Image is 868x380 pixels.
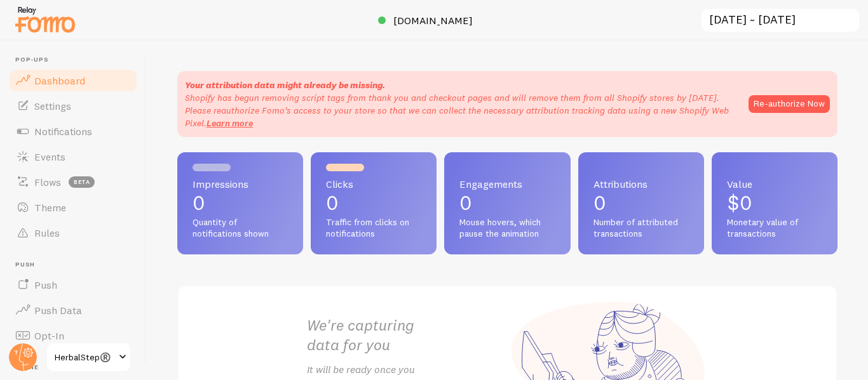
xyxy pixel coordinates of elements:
[593,193,689,213] p: 0
[8,195,139,220] a: Theme
[8,119,139,144] a: Notifications
[727,190,752,215] span: $0
[185,91,736,129] p: Shopify has begun removing script tags from thank you and checkout pages and will remove them fro...
[69,176,95,188] span: beta
[8,272,139,298] a: Push
[749,95,830,113] button: Re-authorize Now
[727,179,822,189] span: Value
[34,201,66,214] span: Theme
[459,193,555,213] p: 0
[459,217,555,239] span: Mouse hovers, which pause the animation
[34,329,64,342] span: Opt-In
[34,304,82,317] span: Push Data
[8,93,139,119] a: Settings
[8,68,139,93] a: Dashboard
[8,298,139,323] a: Push Data
[15,56,139,64] span: Pop-ups
[34,100,71,112] span: Settings
[207,117,253,129] a: Learn more
[326,179,421,189] span: Clicks
[326,217,421,239] span: Traffic from clicks on notifications
[8,144,139,169] a: Events
[34,176,61,188] span: Flows
[55,350,115,365] span: HerbalStep®️
[193,179,288,189] span: Impressions
[727,217,822,239] span: Monetary value of transactions
[34,226,60,239] span: Rules
[193,217,288,239] span: Quantity of notifications shown
[8,169,139,195] a: Flows beta
[34,74,85,87] span: Dashboard
[8,220,139,246] a: Rules
[34,125,92,138] span: Notifications
[13,3,77,36] img: fomo-relay-logo-orange.svg
[593,217,689,239] span: Number of attributed transactions
[185,79,385,91] strong: Your attribution data might already be missing.
[34,278,57,291] span: Push
[46,342,132,372] a: HerbalStep®️
[15,261,139,269] span: Push
[593,179,689,189] span: Attributions
[34,150,65,163] span: Events
[459,179,555,189] span: Engagements
[326,193,421,213] p: 0
[8,323,139,348] a: Opt-In
[193,193,288,213] p: 0
[307,315,508,355] h2: We're capturing data for you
